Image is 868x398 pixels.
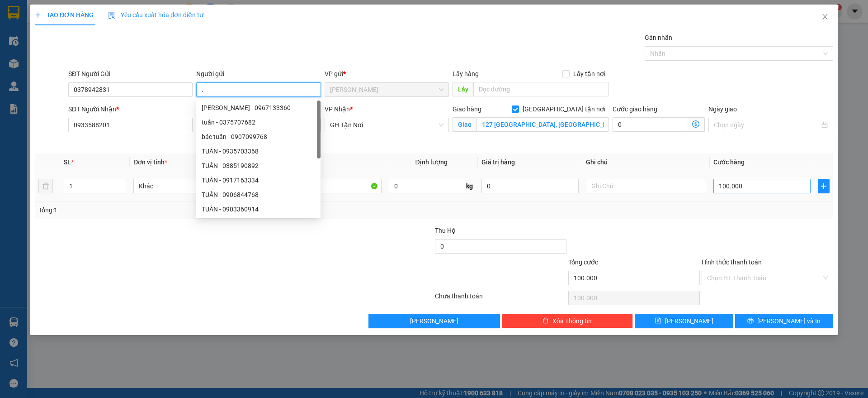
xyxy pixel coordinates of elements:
div: SĐT Người Nhận [68,104,193,114]
span: [PERSON_NAME] [410,316,458,326]
span: Gia Kiệm [330,83,443,96]
span: Thu Hộ [435,227,456,234]
div: Tổng: 1 [38,205,335,215]
div: tuấn - 0375707682 [196,115,321,129]
span: TC: [86,47,99,57]
span: Lấy [453,82,473,96]
span: plus [35,12,41,18]
span: Lấy hàng [453,70,479,77]
input: VD: Bàn, Ghế [261,179,381,193]
span: plus [818,182,829,190]
span: Xóa Thông tin [552,316,592,326]
div: TUẤN - 0917163334 [196,173,321,187]
span: Giao [453,117,476,132]
button: deleteXóa Thông tin [502,314,633,328]
div: TUẤN - 0385190892 [196,158,321,173]
div: TUẤN - 0903360914 [196,202,321,216]
span: dollar-circle [692,120,699,128]
div: Người gửi [196,69,321,79]
img: icon [108,12,115,19]
span: Nhận: [86,9,108,18]
input: Cước giao hàng [613,117,687,132]
span: Đơn vị tính [133,158,167,166]
div: VP gửi [325,69,449,79]
div: SĐT Người Gửi [68,69,193,79]
div: tuấn - 0375707682 [202,117,315,127]
div: TUẤN - 0935703368 [196,144,321,158]
div: 0984619101 [8,39,80,52]
div: bác tuấn - 0907099768 [202,132,315,142]
div: Chưa thanh toán [434,291,567,307]
span: Tổng cước [568,259,598,266]
th: Ghi chú [582,153,710,171]
div: TUẤN - 0917163334 [202,175,315,185]
div: [PERSON_NAME] [8,8,80,28]
span: VP Nhận [325,105,350,113]
input: Giao tận nơi [476,117,609,132]
div: TUẤN - 0906844768 [196,187,321,202]
span: Khác [139,179,248,193]
button: plus [818,179,830,193]
span: Cước hàng [713,158,745,166]
label: Gán nhãn [645,34,672,41]
label: Hình thức thanh toán [702,259,762,266]
span: Giá trị hàng [481,158,515,166]
span: save [655,317,661,325]
div: tuấn nguyễn - 0967133360 [196,101,321,115]
span: Lấy tận nơi [570,69,609,79]
div: TUẤN - 0385190892 [202,161,315,171]
input: Ghi Chú [586,179,706,193]
span: TẠO ĐƠN HÀNG [35,11,94,19]
button: Close [812,5,838,30]
span: SL [64,158,71,166]
div: TUẤN - 0935703368 [202,146,315,156]
input: 0 [481,179,579,193]
span: printer [747,317,754,325]
span: Giao hàng [453,105,481,113]
div: , [8,28,80,39]
div: GH Tận Nơi [86,8,217,19]
div: [PERSON_NAME] - 0967133360 [202,103,315,113]
span: kg [465,179,474,193]
div: bác tuấn - 0907099768 [196,129,321,144]
span: close [821,13,829,20]
span: Định lượng [415,158,448,166]
span: [GEOGRAPHIC_DATA] tận nơi [519,104,609,114]
span: GH Tận Nơi [330,118,443,132]
button: save[PERSON_NAME] [635,314,733,328]
div: TUẤN - 0903360914 [202,204,315,214]
div: TUẤN - 0906844768 [202,190,315,200]
label: Cước giao hàng [613,105,657,113]
input: Ngày giao [714,120,819,130]
button: printer[PERSON_NAME] và In [735,314,833,328]
span: Yêu cầu xuất hóa đơn điện tử [108,11,203,19]
span: [PERSON_NAME] [665,316,713,326]
span: Gửi: [8,8,22,17]
button: [PERSON_NAME] [368,314,500,328]
span: [PERSON_NAME] và In [757,316,821,326]
input: Dọc đường [473,82,609,96]
span: delete [542,317,549,325]
label: Ngày giao [708,105,737,113]
div: 0906368668 [86,29,217,42]
button: delete [38,179,53,193]
div: . [86,19,217,29]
